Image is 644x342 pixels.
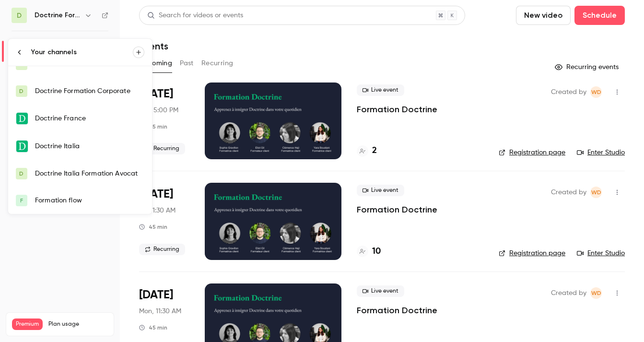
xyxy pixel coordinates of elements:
[35,142,144,151] div: Doctrine Italia
[35,169,144,178] div: Doctrine Italia Formation Avocat
[35,114,144,123] div: Doctrine France
[16,141,28,152] img: Doctrine Italia
[19,87,23,95] span: D
[31,47,133,57] div: Your channels
[16,113,28,124] img: Doctrine France
[20,196,23,205] span: F
[19,169,23,178] span: D
[35,86,144,96] div: Doctrine Formation Corporate
[35,196,144,205] div: Formation flow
